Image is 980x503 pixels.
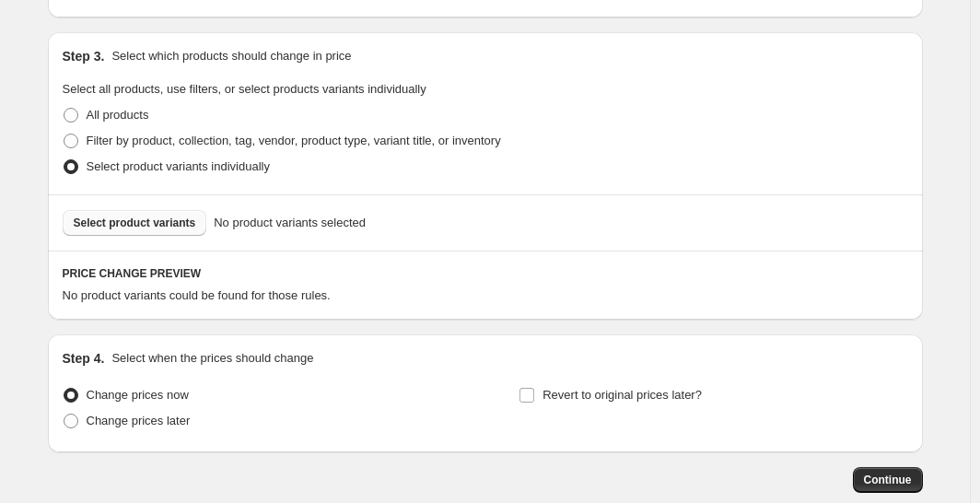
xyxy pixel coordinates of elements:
span: Select product variants [74,216,196,230]
span: Filter by product, collection, tag, vendor, product type, variant title, or inventory [87,134,501,147]
span: No product variants could be found for those rules. [63,288,331,302]
span: Select product variants individually [87,159,270,173]
span: Change prices later [87,414,191,427]
button: Continue [853,467,923,493]
h2: Step 3. [63,47,105,65]
span: No product variants selected [214,214,366,232]
p: Select when the prices should change [111,349,313,368]
span: Change prices now [87,388,189,402]
span: Continue [864,473,912,487]
p: Select which products should change in price [111,47,351,65]
h2: Step 4. [63,349,105,368]
span: All products [87,108,149,122]
span: Revert to original prices later? [542,388,702,402]
span: Select all products, use filters, or select products variants individually [63,82,426,96]
h6: PRICE CHANGE PREVIEW [63,266,908,281]
button: Select product variants [63,210,207,236]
